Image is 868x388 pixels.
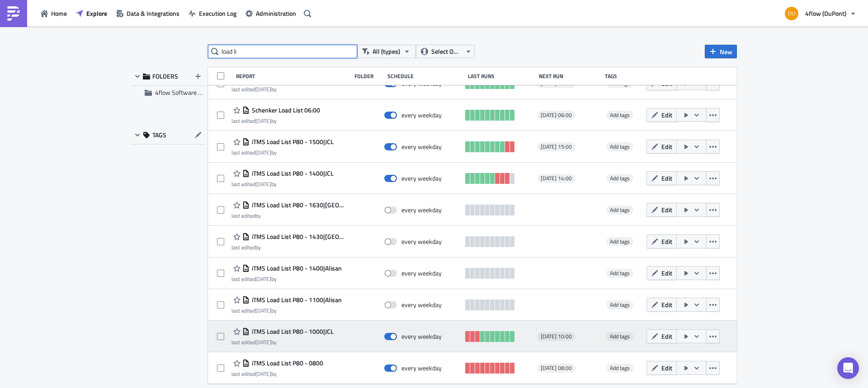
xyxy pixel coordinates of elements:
button: Edit [646,298,677,312]
div: last edited by [231,149,334,156]
span: Add tags [606,142,633,151]
time: 2025-05-20T16:53:04Z [255,85,271,93]
span: iTMS Load List P80 - 1630|Alisan [250,201,346,209]
div: every weekday [401,364,442,372]
span: [DATE] 08:00 [541,365,572,372]
button: Edit [646,171,677,185]
span: Edit [661,332,672,341]
span: New [720,47,732,56]
div: Report [236,73,350,79]
span: All (types) [373,47,400,56]
time: 2025-09-22T14:31:30Z [255,369,271,378]
div: last edited by [231,117,320,124]
span: 4flow (DuPont) [805,9,846,18]
span: [DATE] 10:00 [541,333,572,340]
div: Tags [605,73,643,79]
span: Add tags [606,237,633,246]
div: Folder [354,73,383,79]
span: Add tags [606,364,633,373]
span: Explore [86,9,107,18]
div: every weekday [401,206,442,214]
button: Edit [646,234,677,248]
button: Edit [646,108,677,122]
div: last edited by [231,276,342,282]
div: last edited by [231,212,346,219]
span: iTMS Load List P80 - 1000|JCL [250,327,334,336]
span: Edit [661,363,672,373]
div: Open Intercom Messenger [837,357,859,379]
span: Execution Log [199,9,236,18]
span: iTMS Load List P80 - 1100|Alisan [250,296,342,304]
span: Add tags [606,206,633,215]
span: Edit [661,268,672,278]
span: Edit [661,300,672,309]
time: 2025-10-10T08:00:13Z [255,180,271,188]
span: Add tags [606,174,633,183]
span: iTMS Load List P80 - 0800 [250,359,323,367]
div: last edited by [231,244,346,251]
button: Execution Log [184,6,241,20]
button: Edit [646,329,677,343]
img: PushMetrics [6,6,21,21]
img: Avatar [784,6,799,21]
span: Edit [661,173,672,183]
div: every weekday [401,301,442,309]
span: Select Owner [431,47,462,56]
button: Data & Integrations [112,6,184,20]
div: Last Runs [468,73,534,79]
span: Edit [661,237,672,246]
span: 4flow Software KAM [155,88,211,97]
button: All (types) [357,45,416,58]
button: Edit [646,203,677,217]
span: TAGS [152,131,166,139]
button: Administration [241,6,301,20]
span: Edit [661,142,672,151]
time: 2025-10-10T07:43:05Z [255,338,271,346]
span: Add tags [610,269,630,277]
span: Administration [256,9,296,18]
button: Explore [71,6,112,20]
div: every weekday [401,111,442,119]
div: last edited by [231,370,323,377]
time: 2025-10-10T15:55:25Z [255,148,271,157]
span: Add tags [606,332,633,341]
span: Data & Integrations [127,9,179,18]
button: 4flow (DuPont) [779,4,861,23]
button: Home [36,6,71,20]
span: Home [51,9,67,18]
span: FOLDERS [152,72,178,80]
span: [DATE] 15:00 [541,143,572,150]
span: Edit [661,205,672,215]
div: last edited by [231,181,334,187]
span: Edit [661,110,672,120]
span: Add tags [610,206,630,214]
span: Schenker Load List 06:00 [250,106,320,114]
span: [DATE] 06:00 [541,112,572,119]
div: last edited by [231,339,334,346]
time: 2025-05-20T09:39:29Z [255,306,271,315]
div: Next Run [539,73,601,79]
span: Add tags [606,111,633,120]
button: Edit [646,140,677,154]
span: Add tags [606,300,633,309]
button: New [705,45,737,58]
div: last edited by [231,307,342,314]
span: iTMS Load List P80 - 1400|JCL [250,169,334,178]
div: last edited by [231,86,346,93]
span: Add tags [610,300,630,309]
div: Schedule [387,73,463,79]
span: Add tags [610,237,630,246]
time: 2025-05-20T11:12:52Z [255,275,271,283]
button: Edit [646,361,677,375]
span: Add tags [610,142,630,151]
time: 2025-05-20T08:10:43Z [255,117,271,125]
span: iTMS Load List P80 - 1500|JCL [250,138,334,146]
div: every weekday [401,143,442,151]
div: every weekday [401,174,442,182]
div: every weekday [401,238,442,246]
input: Search Reports [208,45,357,58]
